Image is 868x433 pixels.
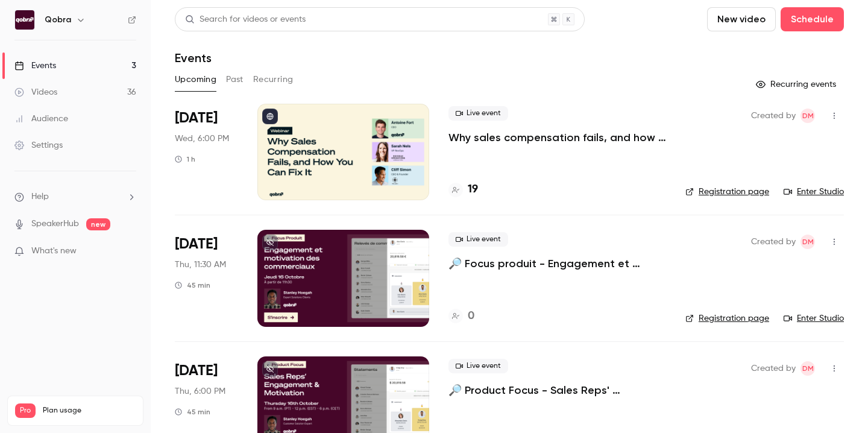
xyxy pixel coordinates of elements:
[175,109,218,128] span: [DATE]
[800,109,815,123] span: Dylan Manceau
[468,182,478,198] h4: 19
[448,383,666,397] a: 🔎 Product Focus - Sales Reps' Engagement & Motivation
[448,182,478,198] a: 19
[185,13,306,26] div: Search for videos or events
[86,218,110,230] span: new
[448,106,508,121] span: Live event
[175,235,218,254] span: [DATE]
[750,75,844,94] button: Recurring events
[45,14,71,26] h6: Qobra
[751,235,796,249] span: Created by
[751,361,796,376] span: Created by
[226,70,244,89] button: Past
[14,60,56,72] div: Events
[175,230,238,326] div: Oct 16 Thu, 11:30 AM (Europe/Paris)
[14,86,57,98] div: Videos
[784,312,844,324] a: Enter Studio
[253,70,294,89] button: Recurring
[784,186,844,198] a: Enter Studio
[175,407,210,417] div: 45 min
[448,359,508,373] span: Live event
[43,406,136,416] span: Plan usage
[175,70,216,89] button: Upcoming
[448,130,666,145] a: Why sales compensation fails, and how you can fix it
[175,361,218,381] span: [DATE]
[800,361,815,376] span: Dylan Manceau
[802,361,814,376] span: DM
[175,104,238,200] div: Oct 8 Wed, 6:00 PM (Europe/Paris)
[175,280,210,290] div: 45 min
[751,109,796,123] span: Created by
[14,113,68,125] div: Audience
[31,218,79,230] a: SpeakerHub
[175,385,225,397] span: Thu, 6:00 PM
[448,232,508,247] span: Live event
[14,191,136,203] li: help-dropdown-opener
[781,7,844,31] button: Schedule
[685,312,769,324] a: Registration page
[122,246,136,257] iframe: Noticeable Trigger
[448,256,666,271] a: 🔎 Focus produit - Engagement et motivation des commerciaux
[448,308,474,324] a: 0
[31,191,49,203] span: Help
[468,308,474,324] h4: 0
[802,235,814,249] span: DM
[707,7,776,31] button: New video
[31,245,77,258] span: What's new
[175,133,229,145] span: Wed, 6:00 PM
[175,51,212,65] h1: Events
[14,139,63,151] div: Settings
[175,259,226,271] span: Thu, 11:30 AM
[800,235,815,249] span: Dylan Manceau
[685,186,769,198] a: Registration page
[802,109,814,123] span: DM
[175,154,195,164] div: 1 h
[15,403,36,418] span: Pro
[15,10,34,30] img: Qobra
